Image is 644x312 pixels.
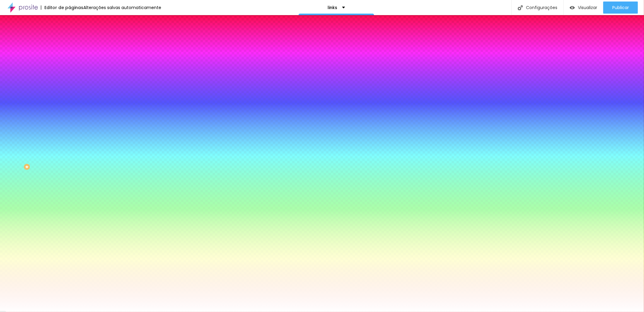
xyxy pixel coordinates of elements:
span: Publicar [612,5,629,10]
img: view-1.svg [570,5,575,10]
span: Visualizar [578,5,597,10]
div: Editor de páginas [41,5,83,10]
p: links [328,5,338,10]
img: Icone [518,5,523,10]
div: Alterações salvas automaticamente [83,5,161,10]
button: Visualizar [564,2,603,14]
button: Publicar [603,2,638,14]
